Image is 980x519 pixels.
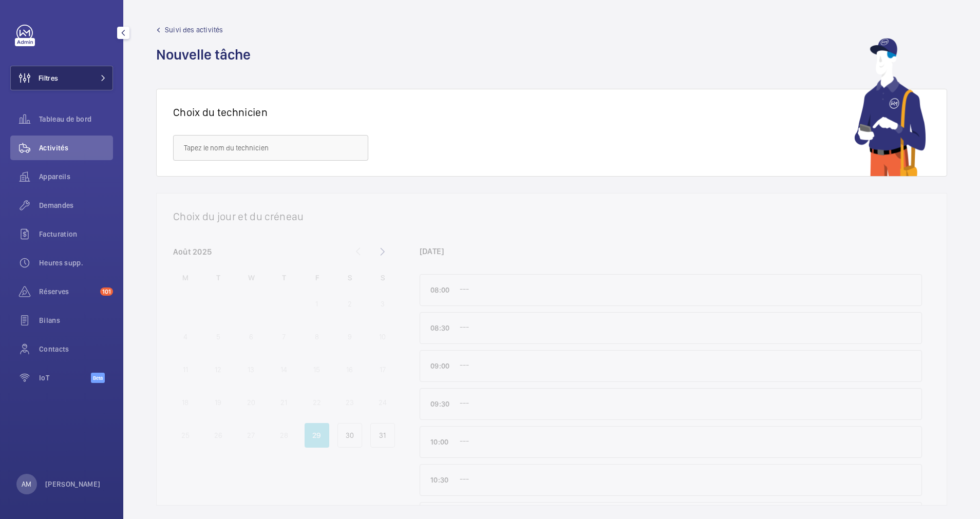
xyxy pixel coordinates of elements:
[39,229,113,239] span: Facturation
[156,45,257,64] h1: Nouvelle tâche
[39,373,91,383] span: IoT
[39,143,113,153] span: Activités
[39,315,113,325] span: Bilans
[39,344,113,354] span: Contacts
[39,200,113,210] span: Demandes
[165,25,223,35] span: Suivi des activités
[45,479,101,489] p: [PERSON_NAME]
[91,373,105,383] span: Beta
[39,171,113,182] span: Appareils
[22,479,31,489] p: AM
[39,258,113,268] span: Heures supp.
[10,66,113,90] button: Filtres
[100,287,113,296] span: 101
[39,114,113,124] span: Tableau de bord
[173,135,368,161] input: Tapez le nom du technicien
[173,106,268,119] h1: Choix du technicien
[39,286,96,297] span: Réserves
[39,73,58,83] span: Filtres
[854,38,926,176] img: mechanic using app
